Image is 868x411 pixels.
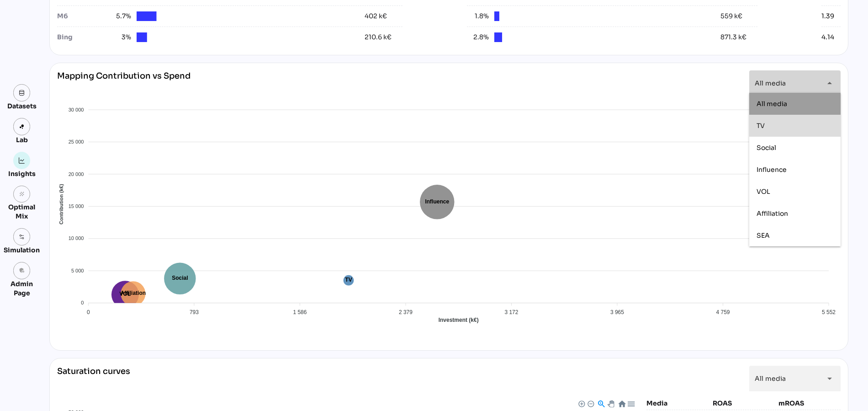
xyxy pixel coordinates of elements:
[824,78,835,89] i: arrow_drop_down
[757,99,787,107] span: All media
[467,11,489,21] span: 1.8%
[504,309,518,315] tspan: 3 172
[71,268,84,273] tspan: 5 000
[4,246,40,255] div: Simulation
[713,399,775,408] div: ROAS
[57,32,109,42] div: Bing
[81,300,84,305] tspan: 0
[608,400,613,406] div: Panning
[8,169,36,178] div: Insights
[57,11,109,21] div: M6
[720,11,742,21] div: 559 k€
[19,191,25,197] i: grain
[757,143,776,151] span: Social
[821,11,834,21] div: 1.39
[109,32,131,42] span: 3%
[757,165,787,173] span: Influence
[69,139,84,144] tspan: 25 000
[755,374,786,383] span: All media
[822,309,836,315] tspan: 5 552
[19,123,25,130] img: lab.svg
[365,32,392,42] div: 210.6 k€
[627,400,635,407] div: Menu
[757,121,765,129] span: TV
[57,366,130,391] div: Saturation curves
[824,373,835,384] i: arrow_drop_down
[12,135,32,144] div: Lab
[58,184,64,224] text: Contribution (k€)
[716,309,730,315] tspan: 4 759
[757,209,788,217] span: Affiliation
[4,203,40,221] div: Optimal Mix
[293,309,307,315] tspan: 1 586
[618,400,625,407] div: Reset Zoom
[69,171,84,177] tspan: 20 000
[19,267,25,274] i: admin_panel_settings
[109,11,131,21] span: 5.7%
[69,203,84,209] tspan: 15 000
[69,235,84,241] tspan: 10 000
[19,234,25,240] img: settings.svg
[778,399,841,408] div: mROAS
[646,399,709,408] div: Media
[87,309,90,315] tspan: 0
[365,11,387,21] div: 402 k€
[597,400,605,407] div: Selection Zoom
[821,32,834,42] div: 4.14
[587,400,593,406] div: Zoom Out
[610,309,624,315] tspan: 3 965
[757,187,770,195] span: VOL
[57,70,191,96] div: Mapping Contribution vs Spend
[755,79,786,87] span: All media
[757,231,770,239] span: SEA
[19,90,25,96] img: data.svg
[578,400,584,406] div: Zoom In
[4,279,40,298] div: Admin Page
[399,309,413,315] tspan: 2 379
[7,101,37,111] div: Datasets
[439,317,479,323] text: Investment (k€)
[467,32,489,42] span: 2.8%
[720,32,746,42] div: 871.3 k€
[69,107,84,112] tspan: 30 000
[190,309,199,315] tspan: 793
[19,157,25,164] img: graph.svg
